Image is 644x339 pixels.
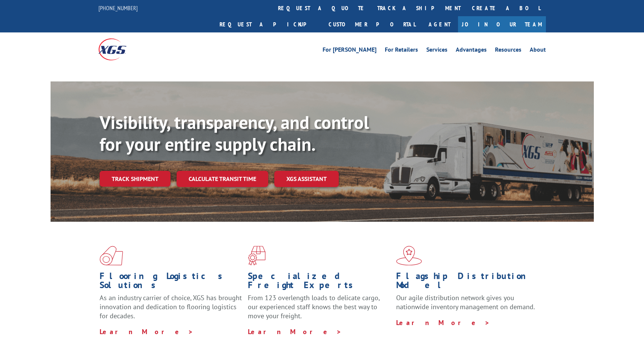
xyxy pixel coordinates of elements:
[421,16,458,32] a: Agent
[396,318,490,327] a: Learn More >
[396,293,535,311] span: Our agile distribution network gives you nationwide inventory management on demand.
[396,246,422,265] img: xgs-icon-flagship-distribution-model-red
[323,16,421,32] a: Customer Portal
[98,4,138,12] a: [PHONE_NUMBER]
[530,47,546,55] a: About
[100,327,194,336] a: Learn More >
[100,171,171,187] a: Track shipment
[100,272,242,293] h1: Flooring Logistics Solutions
[248,293,390,327] p: From 123 overlength loads to delicate cargo, our experienced staff knows the best way to move you...
[100,293,242,320] span: As an industry carrier of choice, XGS has brought innovation and dedication to flooring logistics...
[456,47,487,55] a: Advantages
[100,110,369,156] b: Visibility, transparency, and control for your entire supply chain.
[396,272,539,293] h1: Flagship Distribution Model
[248,272,390,293] h1: Specialized Freight Experts
[248,246,266,265] img: xgs-icon-focused-on-flooring-red
[248,327,342,336] a: Learn More >
[100,246,123,265] img: xgs-icon-total-supply-chain-intelligence-red
[177,171,268,187] a: Calculate transit time
[274,171,339,187] a: XGS ASSISTANT
[495,47,521,55] a: Resources
[214,16,323,32] a: Request a pickup
[385,47,418,55] a: For Retailers
[458,16,546,32] a: Join Our Team
[323,47,377,55] a: For [PERSON_NAME]
[426,47,447,55] a: Services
